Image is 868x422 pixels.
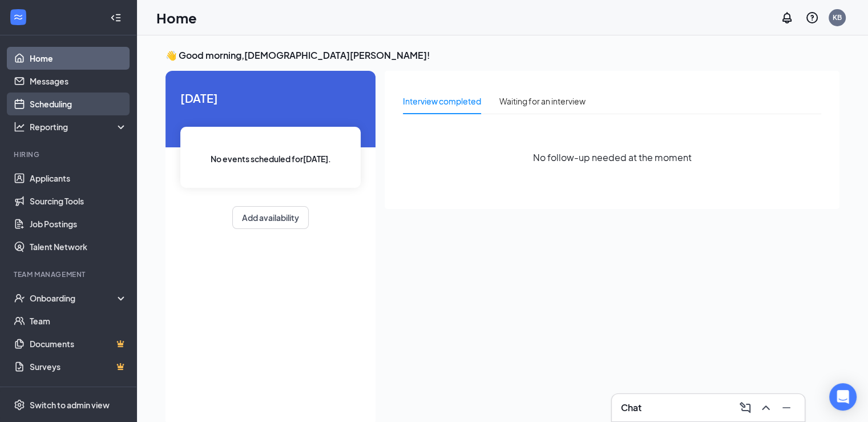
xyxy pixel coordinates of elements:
a: SurveysCrown [30,355,127,378]
a: Home [30,47,127,70]
a: Messages [30,70,127,93]
button: Minimize [777,399,796,417]
span: No follow-up needed at the moment [533,150,692,164]
a: Sourcing Tools [30,190,127,212]
button: ComposeMessage [736,399,754,417]
svg: QuestionInfo [805,11,819,25]
div: KB [833,13,842,22]
span: [DATE] [180,89,361,107]
a: Team [30,310,127,332]
button: Add availability [232,206,309,229]
h1: Home [156,8,197,27]
span: No events scheduled for [DATE] . [211,152,331,165]
div: Onboarding [30,292,118,304]
svg: Minimize [780,401,793,415]
svg: ChevronUp [759,401,773,415]
div: Team Management [14,270,125,279]
svg: Settings [14,399,25,411]
a: Applicants [30,167,127,190]
svg: ComposeMessage [738,401,752,415]
a: Job Postings [30,212,127,235]
div: Hiring [14,150,125,159]
h3: Chat [621,401,641,414]
button: ChevronUp [757,399,775,417]
svg: Analysis [14,121,25,132]
div: Reporting [30,121,128,132]
a: Scheduling [30,93,127,115]
div: Interview completed [403,95,481,107]
svg: Collapse [110,12,122,23]
a: Talent Network [30,235,127,258]
div: Switch to admin view [30,399,110,411]
div: Waiting for an interview [499,95,586,107]
a: DocumentsCrown [30,332,127,355]
svg: UserCheck [14,292,25,304]
svg: WorkstreamLogo [13,11,24,23]
h3: 👋 Good morning, [DEMOGRAPHIC_DATA][PERSON_NAME] ! [165,49,839,62]
svg: Notifications [780,11,794,25]
div: Open Intercom Messenger [829,383,857,411]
